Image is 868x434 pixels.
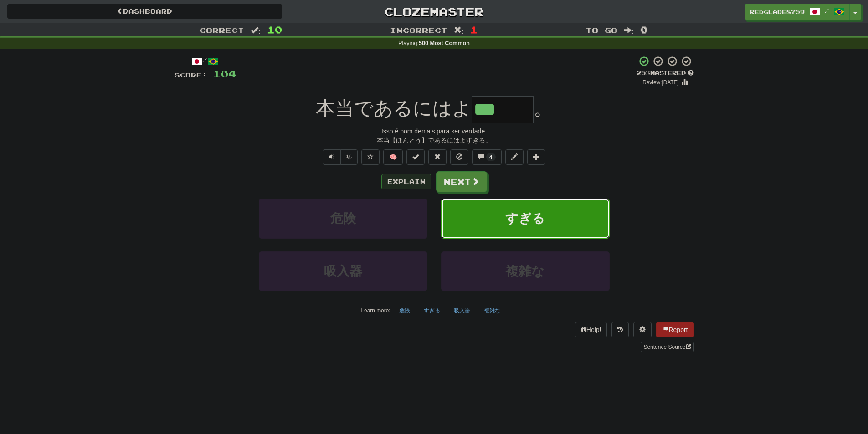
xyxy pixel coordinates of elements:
[472,149,502,165] button: 4
[259,251,427,291] button: 吸入器
[489,154,493,160] span: 4
[361,307,390,314] small: Learn more:
[611,322,629,337] button: Round history (alt+y)
[340,149,358,165] button: ½
[361,149,380,165] button: Favorite sentence (alt+f)
[324,264,362,278] span: 吸入器
[330,211,356,225] span: 危険
[394,304,415,317] button: 危険
[259,199,427,238] button: 危険
[390,26,447,35] span: Incorrect
[321,149,358,165] div: Text-to-speech controls
[586,26,617,35] span: To go
[175,71,207,79] span: Score:
[656,322,693,337] button: Report
[175,136,694,145] div: 本当【ほんとう】であるにはよすぎる。
[323,149,341,165] button: Play sentence audio (ctl+space)
[505,211,545,225] span: すぎる
[436,171,487,192] button: Next
[200,26,244,35] span: Correct
[251,26,261,34] span: :
[527,149,545,165] button: Add to collection (alt+a)
[641,342,693,352] a: Sentence Source
[637,69,650,77] span: 25 %
[470,24,478,35] span: 1
[381,174,431,189] button: Explain
[450,149,468,165] button: Ignore sentence (alt+i)
[296,4,572,20] a: Clozemaster
[406,149,425,165] button: Set this sentence to 100% Mastered (alt+m)
[441,251,610,291] button: 複雑な
[419,304,445,317] button: すぎる
[383,149,403,165] button: 🧠
[454,26,464,34] span: :
[213,68,236,79] span: 104
[267,24,282,35] span: 10
[428,149,447,165] button: Reset to 0% Mastered (alt+r)
[575,322,607,337] button: Help!
[419,40,470,46] strong: 500 Most Common
[640,24,648,35] span: 0
[175,56,236,67] div: /
[637,69,694,77] div: Mastered
[825,7,829,14] span: /
[624,26,634,34] span: :
[7,4,282,19] a: Dashboard
[642,79,679,86] small: Review: [DATE]
[506,264,544,278] span: 複雑な
[441,199,610,238] button: すぎる
[534,97,553,119] span: 。
[175,127,694,136] div: Isso é bom demais para ser verdade.
[316,97,472,119] span: 本当であるにはよ
[479,304,505,317] button: 複雑な
[505,149,524,165] button: Edit sentence (alt+d)
[750,8,805,16] span: RedGlade8759
[745,4,850,20] a: RedGlade8759 /
[449,304,475,317] button: 吸入器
